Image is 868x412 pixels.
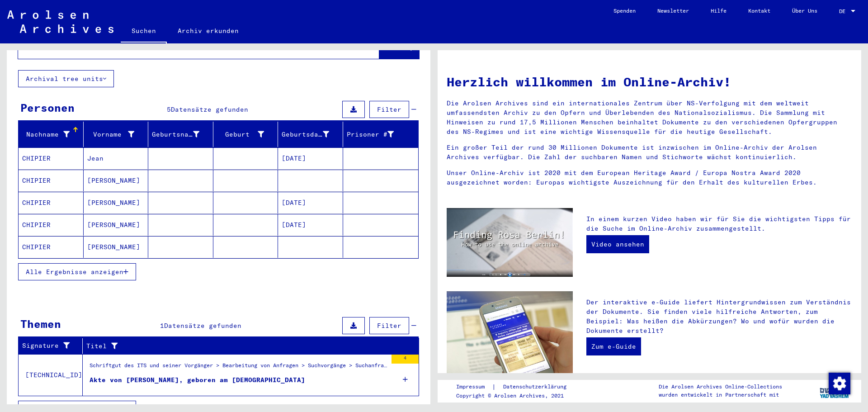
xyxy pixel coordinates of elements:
[347,127,408,142] div: Prisoner #
[90,375,305,385] div: Akte von [PERSON_NAME], geboren am [DEMOGRAPHIC_DATA]
[84,170,149,191] mat-cell: [PERSON_NAME]
[456,392,577,400] p: Copyright © Arolsen Archives, 2021
[87,130,135,139] div: Vorname
[20,99,75,116] div: Personen
[377,105,401,114] span: Filter
[19,236,84,258] mat-cell: CHIPIER
[148,122,213,147] mat-header-cell: Geburtsname
[19,170,84,191] mat-cell: CHIPIER
[217,127,278,142] div: Geburt‏
[818,379,852,402] img: yv_logo.png
[160,322,164,330] span: 1
[87,127,148,142] div: Vorname
[456,382,492,392] a: Impressum
[217,130,264,139] div: Geburt‏
[86,341,396,351] div: Titel
[282,127,343,142] div: Geburtsdatum
[7,10,113,33] img: Arolsen_neg.svg
[84,214,149,236] mat-cell: [PERSON_NAME]
[586,298,852,336] p: Der interaktive e-Guide liefert Hintergrundwissen zum Verständnis der Dokumente. Sie finden viele...
[19,354,83,396] td: [TECHNICAL_ID]
[164,322,241,330] span: Datensätze gefunden
[447,208,573,277] img: video.jpg
[829,373,850,394] img: Zustimmung ändern
[84,236,149,258] mat-cell: [PERSON_NAME]
[392,355,419,364] div: 4
[20,316,61,332] div: Themen
[659,383,782,391] p: Die Arolsen Archives Online-Collections
[22,341,71,350] div: Signature
[447,72,852,91] h1: Herzlich willkommen im Online-Archiv!
[19,147,84,169] mat-cell: CHIPIER
[447,143,852,162] p: Ein großer Teil der rund 30 Millionen Dokumente ist inzwischen im Online-Archiv der Arolsen Archi...
[19,214,84,236] mat-cell: CHIPIER
[86,339,408,353] div: Titel
[84,147,149,169] mat-cell: Jean
[447,99,852,137] p: Die Arolsen Archives sind ein internationales Zentrum über NS-Verfolgung mit dem weltweit umfasse...
[167,20,250,42] a: Archiv erkunden
[19,122,84,147] mat-header-cell: Nachname
[22,130,70,139] div: Nachname
[19,192,84,213] mat-cell: CHIPIER
[447,291,573,375] img: eguide.jpg
[278,214,343,236] mat-cell: [DATE]
[90,361,387,374] div: Schriftgut des ITS und seiner Vorgänger > Bearbeitung von Anfragen > Suchvorgänge > Suchanfragen ...
[377,322,401,330] span: Filter
[18,263,136,280] button: Alle Ergebnisse anzeigen
[84,192,149,213] mat-cell: [PERSON_NAME]
[167,105,171,114] span: 5
[586,337,641,355] a: Zum e-Guide
[26,268,123,276] span: Alle Ergebnisse anzeigen
[839,8,849,14] span: DE
[343,122,419,147] mat-header-cell: Prisoner #
[171,105,248,114] span: Datensätze gefunden
[282,130,329,139] div: Geburtsdatum
[659,391,782,399] p: wurden entwickelt in Partnerschaft mit
[278,147,343,169] mat-cell: [DATE]
[369,101,409,118] button: Filter
[152,130,199,139] div: Geburtsname
[586,214,852,233] p: In einem kurzen Video haben wir für Sie die wichtigsten Tipps für die Suche im Online-Archiv zusa...
[496,382,577,392] a: Datenschutzerklärung
[586,235,649,253] a: Video ansehen
[84,122,149,147] mat-header-cell: Vorname
[456,382,577,392] div: |
[22,127,83,142] div: Nachname
[152,127,213,142] div: Geburtsname
[447,168,852,187] p: Unser Online-Archiv ist 2020 mit dem European Heritage Award / Europa Nostra Award 2020 ausgezeic...
[18,70,114,87] button: Archival tree units
[213,122,278,147] mat-header-cell: Geburt‏
[278,122,343,147] mat-header-cell: Geburtsdatum
[369,317,409,334] button: Filter
[121,20,167,43] a: Suchen
[347,130,394,139] div: Prisoner #
[278,192,343,213] mat-cell: [DATE]
[22,339,82,353] div: Signature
